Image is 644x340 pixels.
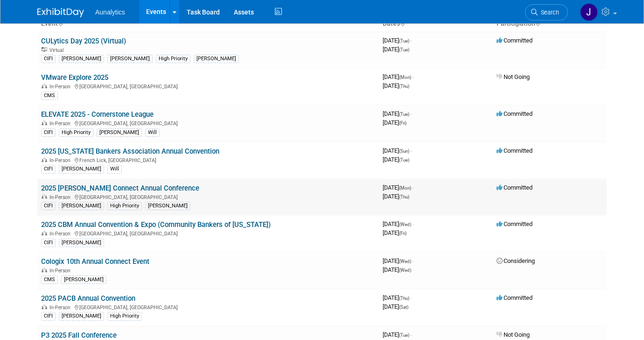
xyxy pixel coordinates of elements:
div: Will [107,165,122,173]
span: - [411,147,412,154]
span: (Tue) [399,112,409,117]
img: ExhibitDay [37,8,84,17]
th: Event [37,16,379,32]
div: CIFI [41,239,56,247]
span: Committed [497,147,532,154]
span: (Tue) [399,47,409,52]
span: [DATE] [383,82,409,89]
a: 2025 [PERSON_NAME] Connect Annual Conference [41,184,199,192]
span: [DATE] [383,184,414,191]
span: (Thu) [399,84,409,89]
div: [GEOGRAPHIC_DATA], [GEOGRAPHIC_DATA] [41,82,375,90]
span: [DATE] [383,257,414,264]
div: [PERSON_NAME] [59,312,104,320]
span: - [413,184,414,191]
span: (Wed) [399,268,411,273]
img: In-Person Event [42,157,47,162]
span: (Sat) [399,305,408,310]
div: [GEOGRAPHIC_DATA], [GEOGRAPHIC_DATA] [41,119,375,127]
div: [GEOGRAPHIC_DATA], [GEOGRAPHIC_DATA] [41,303,375,311]
span: Considering [497,257,535,264]
div: [PERSON_NAME] [59,165,104,173]
span: [DATE] [383,119,406,126]
span: Not Going [497,331,530,338]
span: [DATE] [383,220,414,227]
div: CIFI [41,128,56,137]
span: (Tue) [399,333,409,338]
a: CULytics Day 2025 (Virtual) [41,37,126,45]
a: VMware Explore 2025 [41,73,108,82]
span: Committed [497,220,532,227]
div: CIFI [41,312,56,320]
a: Sort by Event Name [58,20,63,27]
span: [DATE] [383,294,412,301]
span: In-Person [49,268,73,274]
div: [PERSON_NAME] [107,55,153,63]
div: CIFI [41,165,56,173]
div: [PERSON_NAME] [194,55,239,63]
img: In-Person Event [42,120,47,125]
a: Sort by Participation Type [535,20,540,27]
span: In-Person [49,194,73,200]
span: (Sun) [399,149,409,154]
div: French Lick, [GEOGRAPHIC_DATA] [41,156,375,163]
span: - [411,110,412,117]
span: (Thu) [399,194,409,199]
span: (Fri) [399,231,406,236]
span: (Mon) [399,75,411,80]
span: [DATE] [383,193,409,200]
div: [PERSON_NAME] [59,202,104,210]
span: In-Person [49,231,73,237]
a: 2025 CBM Annual Convention & Expo (Community Bankers of [US_STATE]) [41,220,271,229]
div: High Priority [107,202,142,210]
span: (Tue) [399,157,409,163]
img: In-Person Event [42,231,47,235]
span: - [413,257,414,264]
div: Will [145,128,160,137]
img: In-Person Event [42,84,47,88]
span: [DATE] [383,37,412,44]
div: CIFI [41,202,56,210]
span: In-Person [49,120,73,127]
th: Dates [379,16,493,32]
span: [DATE] [383,303,408,310]
a: P3 2025 Fall Conference [41,331,117,340]
div: [GEOGRAPHIC_DATA], [GEOGRAPHIC_DATA] [41,229,375,237]
span: [DATE] [383,46,409,53]
span: - [413,220,414,227]
img: In-Person Event [42,305,47,309]
img: In-Person Event [42,194,47,199]
div: CIFI [41,55,56,63]
div: [PERSON_NAME] [97,128,142,137]
span: Virtual [49,47,66,53]
span: Committed [497,110,532,117]
div: [PERSON_NAME] [59,55,104,63]
img: Julie Grisanti-Cieslak [580,3,598,21]
span: [DATE] [383,147,412,154]
span: - [411,331,412,338]
th: Participation [493,16,607,32]
span: [DATE] [383,110,412,117]
a: Cologix 10th Annual Connect Event [41,257,149,266]
span: [DATE] [383,156,409,163]
span: In-Person [49,305,73,311]
a: 2025 [US_STATE] Bankers Association Annual Convention [41,147,219,156]
span: (Tue) [399,38,409,43]
div: High Priority [107,312,142,320]
span: [DATE] [383,73,414,80]
span: (Fri) [399,120,406,126]
span: Search [538,9,559,16]
div: CMS [41,92,58,100]
div: [PERSON_NAME] [145,202,190,210]
span: [DATE] [383,266,411,273]
a: Sort by Start Date [400,20,405,27]
span: Committed [497,294,532,301]
span: Not Going [497,73,530,80]
div: High Priority [59,128,93,137]
img: In-Person Event [42,268,47,272]
span: In-Person [49,157,73,163]
div: High Priority [156,55,190,63]
img: Virtual Event [42,47,47,52]
span: Committed [497,37,532,44]
span: [DATE] [383,229,406,236]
